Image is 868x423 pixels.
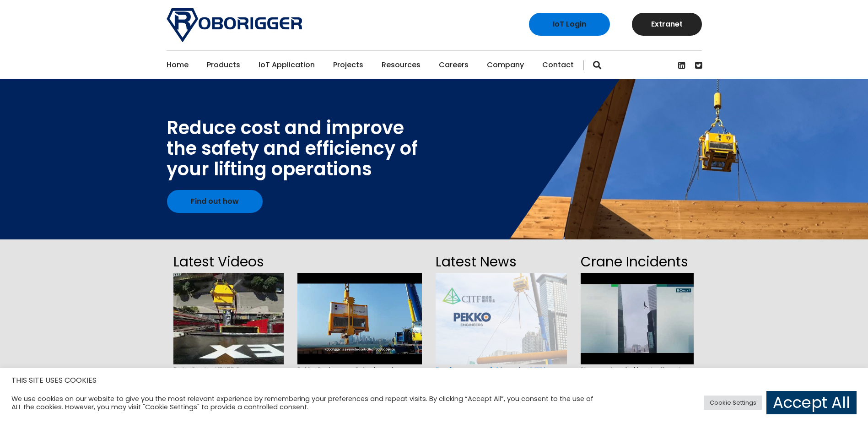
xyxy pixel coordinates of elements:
a: Projects [333,51,363,79]
a: Contact [542,51,574,79]
img: Roborigger [167,8,302,42]
a: Resources [382,51,421,79]
h5: THIS SITE USES COOKIES [11,374,857,386]
a: IoT Application [259,51,315,79]
a: Home [167,51,189,79]
a: Careers [439,51,469,79]
h2: Latest Videos [173,251,284,273]
span: Rigger entangled in a tagline at a [GEOGRAPHIC_DATA] construction site [581,364,694,390]
a: Company [487,51,524,79]
img: hqdefault.jpg [173,273,284,364]
span: Data Centre NEXTDC [173,364,284,376]
img: hqdefault.jpg [297,273,422,364]
h2: Crane Incidents [581,251,694,273]
a: Extranet [632,13,702,36]
div: We use cookies on our website to give you the most relevant experience by remembering your prefer... [11,395,603,411]
div: Reduce cost and improve the safety and efficiency of your lifting operations [167,118,418,179]
a: Products [207,51,240,79]
a: Accept All [766,391,857,414]
h2: Latest News [436,251,566,273]
a: Funding now available under CITF in [GEOGRAPHIC_DATA] - Pekko Engineers [436,365,561,381]
a: Cookie Settings [704,396,762,410]
img: hqdefault.jpg [581,273,694,364]
a: Find out how [167,190,263,213]
a: IoT Login [529,13,610,36]
span: Pekko Engineers - Roborigger in [GEOGRAPHIC_DATA] [297,364,422,383]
